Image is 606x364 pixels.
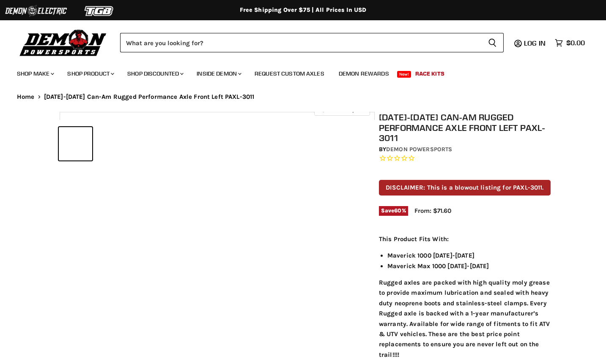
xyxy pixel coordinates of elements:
[397,71,411,78] span: New!
[17,93,35,101] a: Home
[11,62,583,82] ul: Main menu
[190,65,247,82] a: Inside Demon
[566,39,585,47] span: $0.00
[332,65,395,82] a: Demon Rewards
[520,39,551,47] a: Log in
[379,234,551,244] p: This Product Fits With:
[17,27,110,57] img: Demon Powersports
[387,261,551,271] li: Maverick Max 1000 [DATE]-[DATE]
[4,3,68,19] img: Demon Electric Logo 2
[120,33,481,52] input: Search
[11,65,59,82] a: Shop Make
[387,250,551,261] li: Maverick 1000 [DATE]-[DATE]
[44,93,255,101] span: [DATE]-[DATE] Can-Am Rugged Performance Axle Front Left PAXL-3011
[379,112,551,143] h1: [DATE]-[DATE] Can-Am Rugged Performance Axle Front Left PAXL-3011
[379,206,408,215] span: Save %
[121,65,189,82] a: Shop Discounted
[318,106,365,113] span: Click to expand
[379,145,551,154] div: by
[379,180,551,196] p: DISCLAIMER: This is a blowout listing for PAXL-3011.
[61,65,119,82] a: Shop Product
[551,37,589,49] a: $0.00
[386,146,452,153] a: Demon Powersports
[414,207,451,215] span: From: $71.60
[59,127,92,160] button: 2013-2018 Can-Am Rugged Performance Axle Front Left PAXL-3011 thumbnail
[68,3,131,19] img: TGB Logo 2
[409,65,451,82] a: Race Kits
[248,65,331,82] a: Request Custom Axles
[379,234,551,360] div: Rugged axles are packed with high quality moly grease to provide maximum lubrication and sealed w...
[524,39,546,47] span: Log in
[394,207,401,214] span: 60
[481,33,504,52] button: Search
[379,154,551,163] span: Rated 0.0 out of 5 stars 0 reviews
[120,33,504,52] form: Product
